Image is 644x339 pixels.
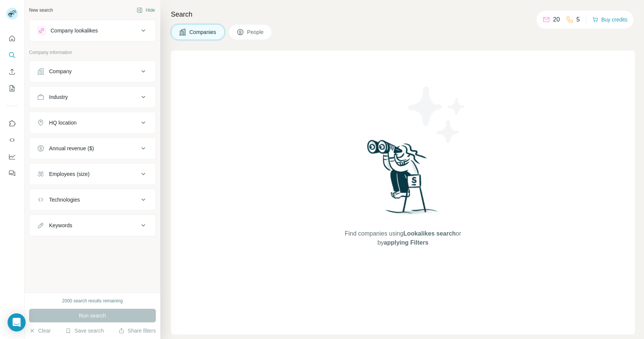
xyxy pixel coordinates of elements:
[29,165,155,183] button: Employees (size)
[8,313,26,331] div: Open Intercom Messenger
[49,68,72,75] div: Company
[343,229,463,247] span: Find companies using or by
[65,327,104,334] button: Save search
[6,133,18,147] button: Use Surfe API
[29,216,155,234] button: Keywords
[29,49,156,56] p: Company information
[6,65,18,79] button: Enrich CSV
[384,239,428,246] span: applying Filters
[29,114,155,132] button: HQ location
[6,166,18,180] button: Feedback
[118,327,156,334] button: Share filters
[29,139,155,157] button: Annual revenue ($)
[576,15,580,24] p: 5
[6,150,18,163] button: Dashboard
[403,230,456,237] span: Lookalikes search
[62,297,123,304] div: 2000 search results remaining
[29,7,53,14] div: New search
[49,119,77,126] div: HQ location
[553,15,560,24] p: 20
[49,145,94,152] div: Annual revenue ($)
[29,191,155,209] button: Technologies
[247,28,264,36] span: People
[131,5,160,16] button: Hide
[6,82,18,95] button: My lists
[6,48,18,62] button: Search
[29,88,155,106] button: Industry
[6,117,18,130] button: Use Surfe on LinkedIn
[29,327,51,334] button: Clear
[49,196,80,203] div: Technologies
[49,170,89,178] div: Employees (size)
[592,14,627,25] button: Buy credits
[364,138,442,222] img: Surfe Illustration - Woman searching with binoculars
[29,22,155,40] button: Company lookalikes
[51,27,98,34] div: Company lookalikes
[49,93,68,101] div: Industry
[29,62,155,80] button: Company
[189,28,217,36] span: Companies
[171,9,635,20] h4: Search
[403,81,471,149] img: Surfe Illustration - Stars
[6,32,18,45] button: Quick start
[49,222,72,229] div: Keywords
